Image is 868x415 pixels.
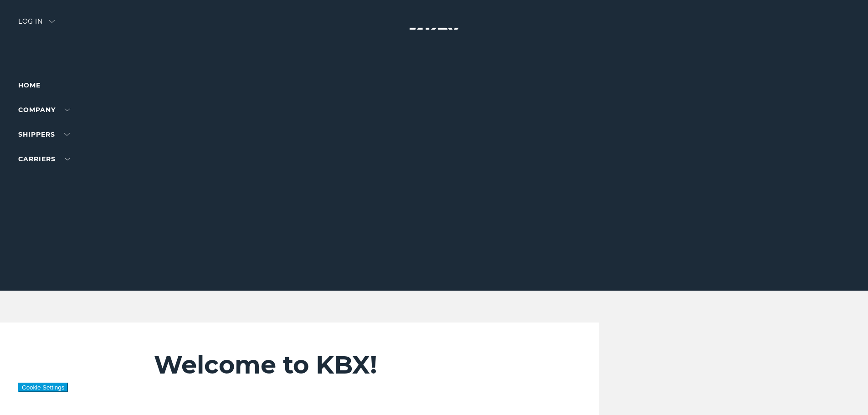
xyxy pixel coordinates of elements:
button: Cookie Settings [18,383,68,392]
img: arrow [49,20,55,23]
img: kbx logo [400,18,468,58]
a: SHIPPERS [18,130,70,138]
div: Log in [18,18,55,31]
a: Company [18,106,70,114]
a: Carriers [18,155,70,163]
h2: Welcome to KBX! [154,350,544,380]
a: Home [18,81,41,89]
